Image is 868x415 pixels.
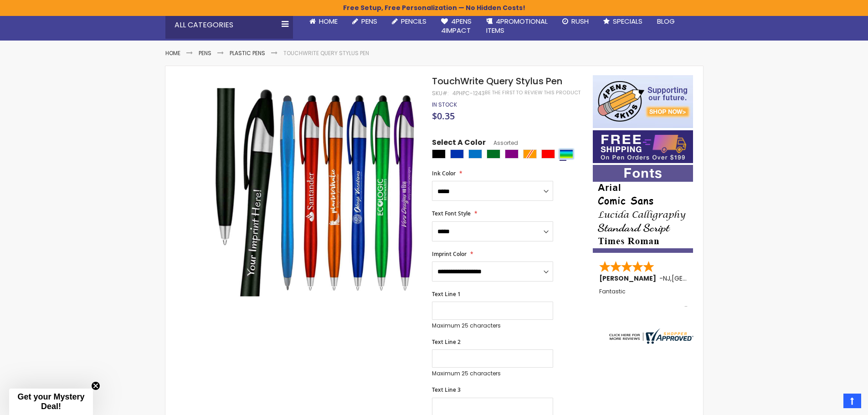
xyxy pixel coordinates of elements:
[432,75,562,87] span: TouchWrite Query Stylus Pen
[432,101,457,108] span: In stock
[596,11,650,31] a: Specials
[432,386,461,394] span: Text Line 3
[319,16,338,26] span: Home
[432,322,553,329] p: Maximum 25 characters
[230,49,265,57] a: Plastic Pens
[432,89,449,97] strong: SKU
[657,16,675,26] span: Blog
[486,139,518,147] span: Assorted
[432,290,461,298] span: Text Line 1
[432,338,461,346] span: Text Line 2
[613,16,642,26] span: Specials
[593,130,693,163] img: Free shipping on orders over $199
[479,11,555,41] a: 4PROMOTIONALITEMS
[505,149,519,159] div: Purple
[361,16,377,26] span: Pens
[593,165,693,253] img: font-personalization-examples
[432,370,553,377] p: Maximum 25 characters
[486,16,548,35] span: 4PROMOTIONAL ITEMS
[593,75,693,128] img: 4pens 4 kids
[607,328,693,344] img: 4pens.com widget logo
[452,90,485,97] div: 4PHPC-1243
[599,274,659,283] span: [PERSON_NAME]
[432,110,455,122] span: $0.35
[659,274,739,283] span: - ,
[599,288,688,308] div: Fantastic
[91,381,100,390] button: Close teaser
[560,149,573,159] div: Assorted
[450,149,464,159] div: Blue
[468,149,482,159] div: Blue Light
[385,11,434,31] a: Pencils
[212,88,420,297] img: main-4phpc-1243-touchwrite-query-stylus-pen-2_1.jpg
[17,392,84,411] span: Get your Mystery Deal!
[793,390,868,415] iframe: Google Customer Reviews
[345,11,385,31] a: Pens
[9,389,93,415] div: Get your Mystery Deal!Close teaser
[165,11,293,39] div: All Categories
[199,49,211,57] a: Pens
[432,169,456,177] span: Ink Color
[432,138,486,150] span: Select A Color
[432,149,446,159] div: Black
[283,50,369,57] li: TouchWrite Query Stylus Pen
[487,149,500,159] div: Green
[401,16,426,26] span: Pencils
[555,11,596,31] a: Rush
[432,210,471,217] span: Text Font Style
[441,16,472,35] span: 4Pens 4impact
[672,274,739,283] span: [GEOGRAPHIC_DATA]
[485,89,580,96] a: Be the first to review this product
[663,274,670,283] span: NJ
[650,11,682,31] a: Blog
[165,49,180,57] a: Home
[432,250,467,258] span: Imprint Color
[607,338,693,346] a: 4pens.com certificate URL
[434,11,479,41] a: 4Pens4impact
[302,11,345,31] a: Home
[432,101,457,108] div: Availability
[571,16,589,26] span: Rush
[541,149,555,159] div: Red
